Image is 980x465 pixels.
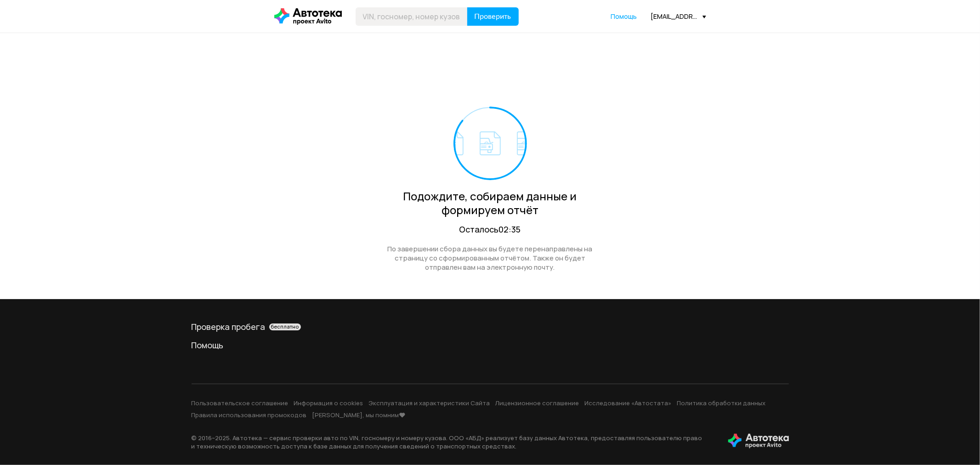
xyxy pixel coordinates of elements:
a: Политика обработки данных [677,399,766,407]
a: Помощь [611,12,637,21]
a: Исследование «Автостата» [585,399,672,407]
div: [EMAIL_ADDRESS][DOMAIN_NAME] [651,12,706,21]
p: © 2016– 2025 . Автотека — сервис проверки авто по VIN, госномеру и номеру кузова. ООО «АБД» реали... [192,434,714,450]
span: бесплатно [271,323,299,330]
a: Правила использования промокодов [192,411,307,419]
div: Проверка пробега [192,321,789,332]
div: Осталось 02:35 [378,224,603,235]
button: Проверить [467,7,519,26]
span: Помощь [611,12,637,21]
div: По завершении сбора данных вы будете перенаправлены на страницу со сформированным отчётом. Также ... [378,244,603,272]
a: Лицензионное соглашение [496,399,579,407]
span: Проверить [475,13,511,20]
div: Подождите, собираем данные и формируем отчёт [378,189,603,217]
img: tWS6KzJlK1XUpy65r7uaHVIs4JI6Dha8Nraz9T2hA03BhoCc4MtbvZCxBLwJIh+mQSIAkLBJpqMoKVdP8sONaFJLCz6I0+pu7... [728,434,789,448]
a: Эксплуатация и характеристики Сайта [369,399,490,407]
a: Проверка пробегабесплатно [192,321,789,332]
a: Помощь [192,340,789,351]
input: VIN, госномер, номер кузова [356,7,468,26]
a: Информация о cookies [294,399,363,407]
a: Пользовательское соглашение [192,399,289,407]
a: [PERSON_NAME], мы помним [312,411,406,419]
